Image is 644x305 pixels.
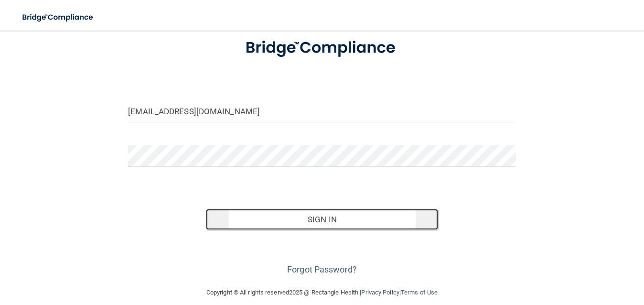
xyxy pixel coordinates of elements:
a: Forgot Password? [287,264,357,274]
input: Email [128,101,516,122]
img: bridge_compliance_login_screen.278c3ca4.svg [14,8,102,27]
a: Privacy Policy [361,289,399,296]
button: Sign In [206,209,439,230]
img: bridge_compliance_login_screen.278c3ca4.svg [229,27,416,69]
a: Terms of Use [401,289,438,296]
